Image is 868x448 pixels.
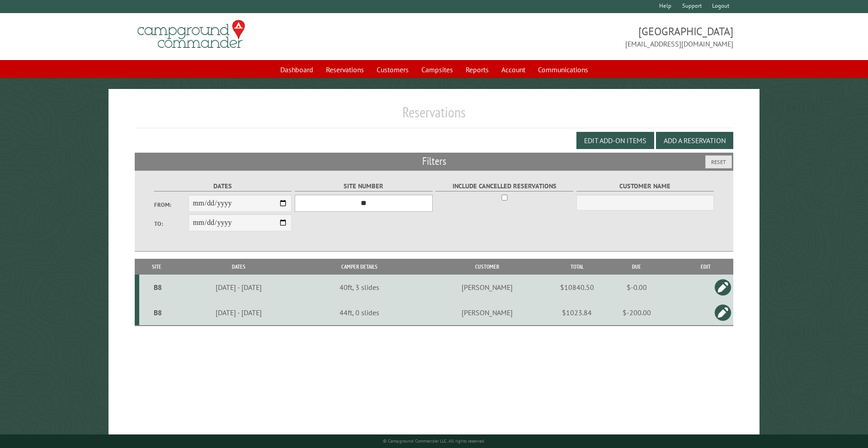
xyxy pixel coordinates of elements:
h2: Filters [135,153,734,170]
button: Edit Add-on Items [576,132,654,149]
a: Reservations [321,61,369,78]
a: Customers [371,61,414,78]
td: $10840.50 [558,275,595,300]
small: © Campground Commander LLC. All rights reserved. [383,438,485,444]
a: Reports [460,61,494,78]
label: To: [154,219,189,228]
div: [DATE] - [DATE] [175,283,302,292]
label: Include Cancelled Reservations [435,181,573,191]
th: Edit [678,259,734,275]
th: Total [558,259,595,275]
div: B8 [143,308,173,317]
div: B8 [143,283,173,292]
label: Dates [154,181,292,191]
td: $-0.00 [595,275,678,300]
th: Camper Details [303,259,416,275]
th: Due [595,259,678,275]
div: [DATE] - [DATE] [175,308,302,317]
td: [PERSON_NAME] [416,300,558,326]
label: From: [154,201,189,209]
button: Add a Reservation [656,132,733,149]
h1: Reservations [135,103,734,128]
span: [GEOGRAPHIC_DATA] [EMAIL_ADDRESS][DOMAIN_NAME] [434,24,733,49]
td: $-200.00 [595,300,678,326]
a: Dashboard [275,61,319,78]
td: $1023.84 [558,300,595,326]
td: 44ft, 0 slides [303,300,416,326]
label: Site Number [295,181,433,191]
a: Campsites [416,61,458,78]
td: [PERSON_NAME] [416,275,558,300]
th: Site [139,259,174,275]
td: 40ft, 3 slides [303,275,416,300]
button: Reset [705,155,732,168]
a: Communications [533,61,594,78]
a: Account [496,61,531,78]
th: Customer [416,259,558,275]
img: Campground Commander [135,17,248,52]
th: Dates [174,259,303,275]
label: Customer Name [576,181,714,191]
